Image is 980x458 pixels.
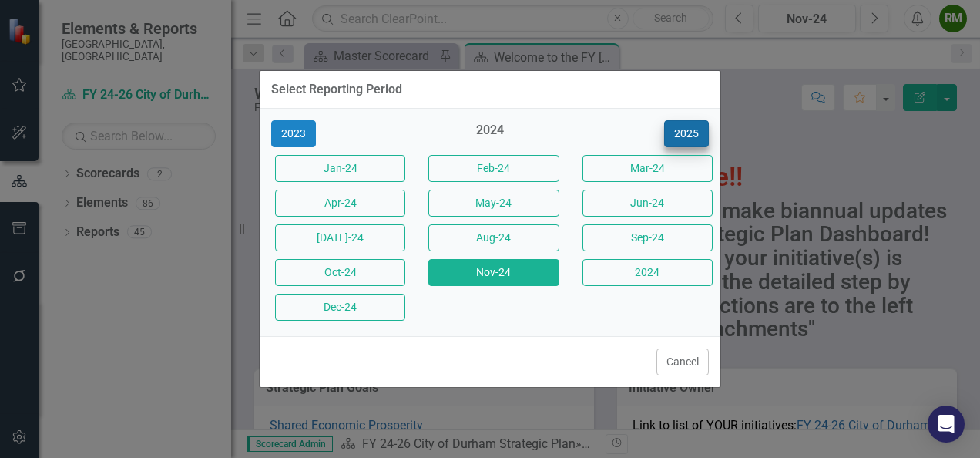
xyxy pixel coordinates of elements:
button: 2025 [664,120,709,147]
button: Apr-24 [275,190,405,217]
button: Dec-24 [275,294,405,321]
button: Oct-24 [275,259,405,286]
button: Jun-24 [582,190,713,217]
button: Mar-24 [582,155,713,182]
button: Aug-24 [428,224,559,251]
button: Feb-24 [428,155,559,182]
div: 2024 [425,122,555,147]
button: May-24 [428,190,559,217]
button: Nov-24 [428,259,559,286]
button: [DATE]-24 [275,224,405,251]
button: Jan-24 [275,155,405,182]
button: 2024 [582,259,713,286]
button: Cancel [656,349,709,375]
button: 2023 [271,120,316,147]
div: Select Reporting Period [271,83,402,96]
button: Sep-24 [582,224,713,251]
div: Open Intercom Messenger [928,406,965,443]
